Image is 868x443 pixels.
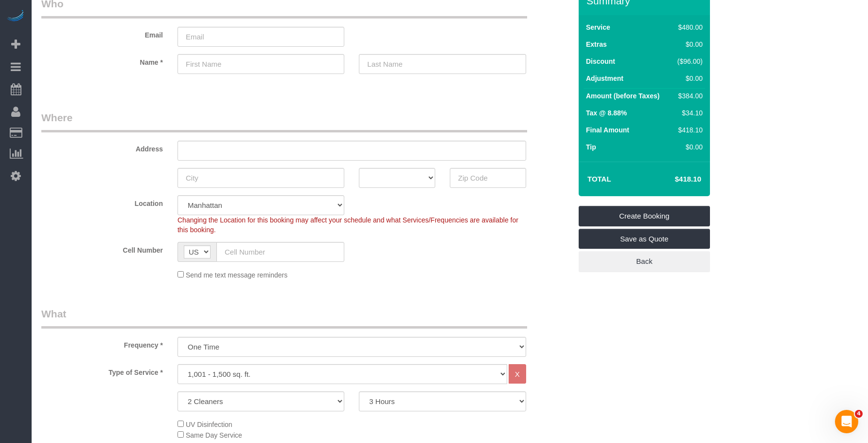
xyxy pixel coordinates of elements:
[41,111,527,132] legend: Where
[359,54,526,74] input: Last Name
[41,307,527,329] legend: What
[673,91,703,101] div: $384.00
[216,242,344,262] input: Cell Number
[673,108,703,118] div: $34.10
[579,229,710,249] a: Save as Quote
[586,142,596,152] label: Tip
[673,125,703,135] div: $418.10
[835,410,858,433] iframe: Intercom live chat
[186,431,242,439] span: Same Day Service
[177,168,344,188] input: City
[34,27,170,40] label: Email
[673,22,703,32] div: $480.00
[673,39,703,49] div: $0.00
[586,56,615,66] label: Discount
[586,125,629,135] label: Final Amount
[450,168,526,188] input: Zip Code
[587,175,611,183] strong: Total
[34,195,170,208] label: Location
[586,91,659,101] label: Amount (before Taxes)
[673,74,703,83] div: $0.00
[646,175,701,184] h4: $418.10
[586,39,607,49] label: Extras
[34,141,170,154] label: Address
[6,10,25,23] img: Automaid Logo
[586,108,627,118] label: Tax @ 8.88%
[177,216,518,234] span: Changing the Location for this booking may affect your schedule and what Services/Frequencies are...
[855,410,863,418] span: 4
[186,421,232,428] span: UV Disinfection
[34,364,170,377] label: Type of Service *
[673,142,703,152] div: $0.00
[34,242,170,255] label: Cell Number
[579,251,710,272] a: Back
[586,22,610,32] label: Service
[177,54,344,74] input: First Name
[34,54,170,67] label: Name *
[177,27,344,47] input: Email
[186,271,287,279] span: Send me text message reminders
[34,337,170,350] label: Frequency *
[586,74,623,83] label: Adjustment
[673,56,703,66] div: ($96.00)
[579,206,710,226] a: Create Booking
